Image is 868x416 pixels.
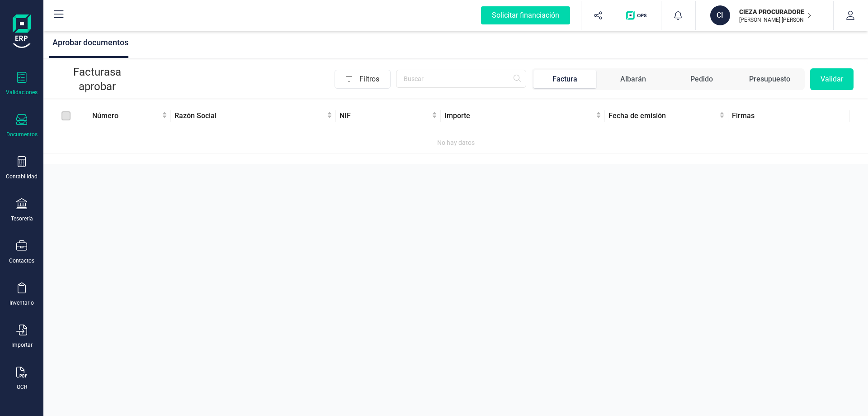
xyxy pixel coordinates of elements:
[810,68,854,90] button: Validar
[58,65,137,94] p: Facturas a aprobar
[707,1,822,30] button: CICIEZA PROCURADORES ASOCIADOS SL PROFESIONAL[PERSON_NAME] [PERSON_NAME]
[52,38,128,47] span: Aprobar documentos
[621,1,656,30] button: Logo de OPS
[359,70,390,88] span: Filtros
[9,299,34,306] div: Inventario
[609,110,718,121] span: Fecha de emisión
[739,7,811,16] p: CIEZA PROCURADORES ASOCIADOS SL PROFESIONAL
[6,173,38,180] div: Contabilidad
[749,74,790,85] div: Presupuesto
[6,131,38,138] div: Documentos
[13,14,31,43] img: Logo Finanedi
[335,70,391,89] button: Filtros
[690,74,713,85] div: Pedido
[92,110,160,121] span: Número
[470,1,581,30] button: Solicitar financiación
[11,341,33,349] div: Importar
[9,257,34,264] div: Contactos
[626,11,650,20] img: Logo de OPS
[6,89,38,96] div: Validaciones
[739,16,811,24] p: [PERSON_NAME] [PERSON_NAME]
[340,110,430,121] span: NIF
[17,383,27,391] div: OCR
[175,110,325,121] span: Razón Social
[396,70,526,88] input: Buscar
[620,74,646,85] div: Albarán
[11,215,33,222] div: Tesorería
[444,110,594,121] span: Importe
[728,100,850,132] th: Firmas
[710,5,730,25] div: CI
[552,74,577,85] div: Factura
[47,138,864,148] div: No hay datos
[481,6,570,24] div: Solicitar financiación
